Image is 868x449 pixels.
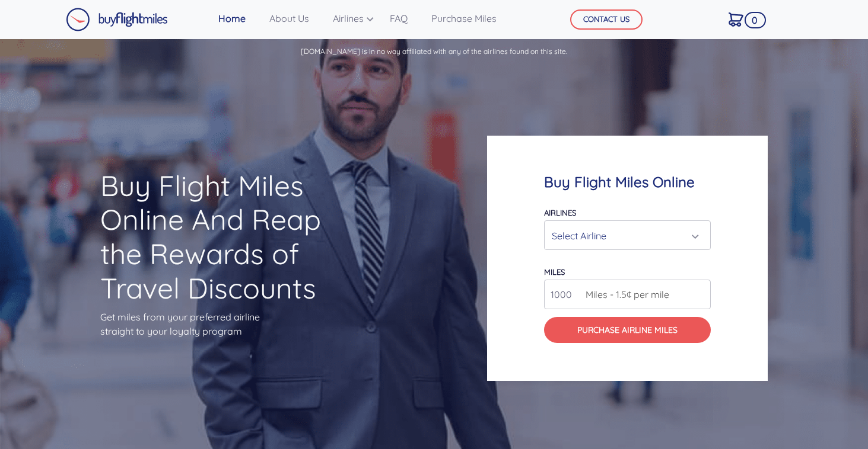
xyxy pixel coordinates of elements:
[580,287,669,302] span: Miles - 1.5¢ per mile
[544,208,576,217] label: Airlines
[100,169,333,305] h1: Buy Flight Miles Online And Reap the Rewards of Travel Discounts
[66,5,168,34] a: Buy Flight Miles Logo
[427,7,501,30] a: Purchase Miles
[745,12,766,28] span: 0
[214,7,250,30] a: Home
[100,310,333,338] p: Get miles from your preferred airline straight to your loyalty program
[724,7,748,31] a: 0
[265,7,314,30] a: About Us
[328,7,371,30] a: Airlines
[570,9,643,30] button: CONTACT US
[544,317,711,342] button: Purchase Airline Miles
[552,224,696,247] div: Select Airline
[544,267,565,277] label: miles
[544,174,711,191] h4: Buy Flight Miles Online
[729,12,743,27] img: Cart
[66,8,168,31] img: Buy Flight Miles Logo
[544,220,711,250] button: Select Airline
[385,7,412,30] a: FAQ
